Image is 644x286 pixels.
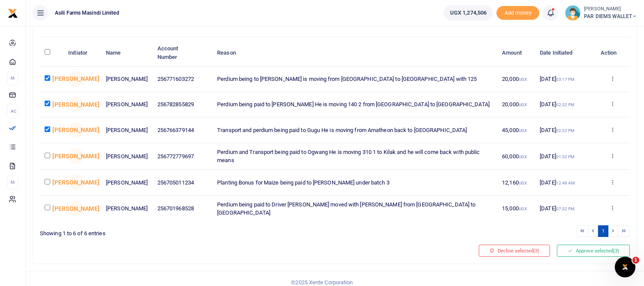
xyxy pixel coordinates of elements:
small: 07:32 PM [556,206,575,211]
td: Planting Bonus for Maize being paid to [PERSON_NAME] under batch 3 [212,170,497,195]
td: 60,000 [497,143,535,170]
small: 12:48 AM [556,181,575,185]
li: Wallet ballance [440,5,496,21]
td: 20,000 [497,92,535,117]
a: 1 [598,225,608,237]
td: 20,000 [497,67,535,92]
li: Ac [7,104,18,118]
span: 1 [632,257,639,264]
td: [PERSON_NAME] [101,143,153,170]
span: Joeslyne Abesiga [68,175,84,190]
small: UGX [519,154,527,159]
th: Action: activate to sort column ascending [596,40,630,66]
td: 15,000 [497,196,535,222]
td: Perdium being paid to [PERSON_NAME] He is moving 140 2 from [GEOGRAPHIC_DATA] to [GEOGRAPHIC_DATA] [212,92,497,117]
td: [PERSON_NAME] [101,117,153,143]
span: (3) [613,248,619,254]
a: UGX 1,274,506 [444,5,493,21]
small: UGX [519,77,527,82]
iframe: Intercom live chat [615,257,635,277]
small: [PERSON_NAME] [584,6,637,13]
td: 256701968528 [153,196,212,222]
button: Approve selected(3) [557,245,630,257]
small: 02:22 PM [556,128,575,133]
td: [DATE] [535,67,596,92]
th: Reason: activate to sort column ascending [212,40,497,66]
a: profile-user [PERSON_NAME] PAR DIEMS WALLET [565,5,637,21]
td: [PERSON_NAME] [101,67,153,92]
span: Joeslyne Abesiga [68,71,84,87]
td: 45,000 [497,117,535,143]
td: [PERSON_NAME] [101,92,153,117]
small: UGX [519,128,527,133]
span: Asili Farms Masindi Limited [51,9,123,17]
td: [PERSON_NAME] [101,196,153,222]
td: [PERSON_NAME] [101,170,153,195]
td: [DATE] [535,92,596,117]
td: 256766379144 [153,117,212,143]
span: PAR DIEMS WALLET [584,12,637,20]
img: logo-small [8,8,18,18]
td: 256705011234 [153,170,212,195]
small: UGX [519,181,527,185]
td: Transport and perdium being paid to Gugu He is moving from Amatheon back to [GEOGRAPHIC_DATA] [212,117,497,143]
td: [DATE] [535,143,596,170]
td: [DATE] [535,196,596,222]
td: 256782855829 [153,92,212,117]
span: Joeslyne Abesiga [68,123,84,138]
li: M [7,175,18,189]
a: Add money [496,9,539,15]
td: [DATE] [535,170,596,195]
small: UGX [519,206,527,211]
span: Joeslyne Abesiga [68,97,84,112]
td: 256771603272 [153,67,212,92]
th: Date Initiated: activate to sort column ascending [535,40,596,66]
span: Add money [496,6,539,20]
td: Perdium and Transport being paid to Ogwang He is moving 310 1 to Kilak and he will come back with... [212,143,497,170]
td: 256772779697 [153,143,212,170]
small: 03:17 PM [556,77,575,82]
span: UGX 1,274,506 [450,9,487,17]
span: Joeslyne Abesiga [68,201,84,216]
a: logo-small logo-large logo-large [8,9,18,16]
th: Initiator: activate to sort column ascending [63,40,101,66]
button: Decline selected(3) [479,245,550,257]
th: : activate to sort column descending [40,40,63,66]
span: Joeslyne Abesiga [68,148,84,164]
th: Amount: activate to sort column ascending [497,40,535,66]
th: Name: activate to sort column ascending [101,40,153,66]
small: 01:32 PM [556,154,575,159]
small: 02:32 PM [556,102,575,107]
th: Account Number: activate to sort column ascending [153,40,212,66]
li: M [7,71,18,85]
td: Perdium being to [PERSON_NAME] is moving from [GEOGRAPHIC_DATA] to [GEOGRAPHIC_DATA] with 125 [212,67,497,92]
span: (3) [533,248,539,254]
small: UGX [519,102,527,107]
li: Toup your wallet [496,6,539,20]
td: [DATE] [535,117,596,143]
img: profile-user [565,5,581,21]
div: Showing 1 to 6 of 6 entries [40,224,332,238]
td: 12,160 [497,170,535,195]
td: Perdium being paid to Driver [PERSON_NAME] moved with [PERSON_NAME] from [GEOGRAPHIC_DATA] to [GE... [212,196,497,222]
